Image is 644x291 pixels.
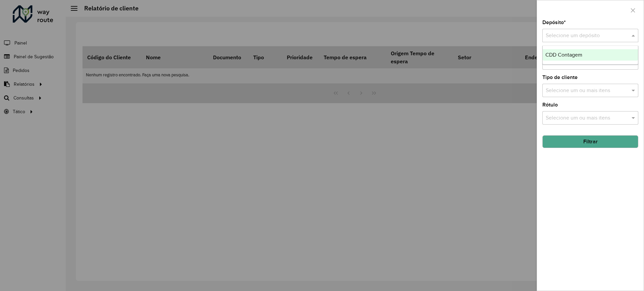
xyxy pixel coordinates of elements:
[542,101,558,109] label: Rótulo
[545,52,582,58] span: CDD Contagem
[542,73,578,81] label: Tipo de cliente
[542,135,638,148] button: Filtrar
[542,46,638,65] ng-dropdown-panel: Options list
[542,18,566,26] label: Depósito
